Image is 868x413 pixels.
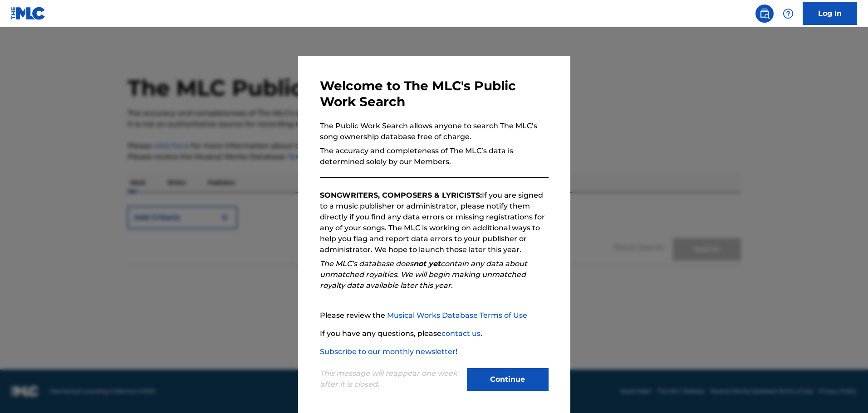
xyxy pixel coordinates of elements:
[320,121,549,142] p: The Public Work Search allows anyone to search The MLC’s song ownership database free of charge.
[320,190,549,255] p: If you are signed to a music publisher or administrator, please notify them directly if you find ...
[387,311,527,320] a: Musical Works Database Terms of Use
[803,2,857,25] a: Log In
[320,347,457,356] a: Subscribe to our monthly newsletter!
[320,328,549,339] p: If you have any questions, please .
[759,8,770,19] img: search
[413,259,441,268] strong: not yet
[783,8,794,19] img: help
[320,368,461,390] p: This message will reappear one week after it is closed.
[320,259,527,290] em: The MLC’s database does contain any data about unmatched royalties. We will begin making unmatche...
[320,310,549,321] p: Please review the
[441,329,481,338] a: contact us
[755,5,774,23] a: Public Search
[320,146,549,167] p: The accuracy and completeness of The MLC’s data is determined solely by our Members.
[320,191,482,199] strong: SONGWRITERS, COMPOSERS & LYRICISTS:
[467,368,549,391] button: Continue
[320,78,549,110] h3: Welcome to The MLC's Public Work Search
[11,7,46,20] img: MLC Logo
[779,5,797,23] div: Help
